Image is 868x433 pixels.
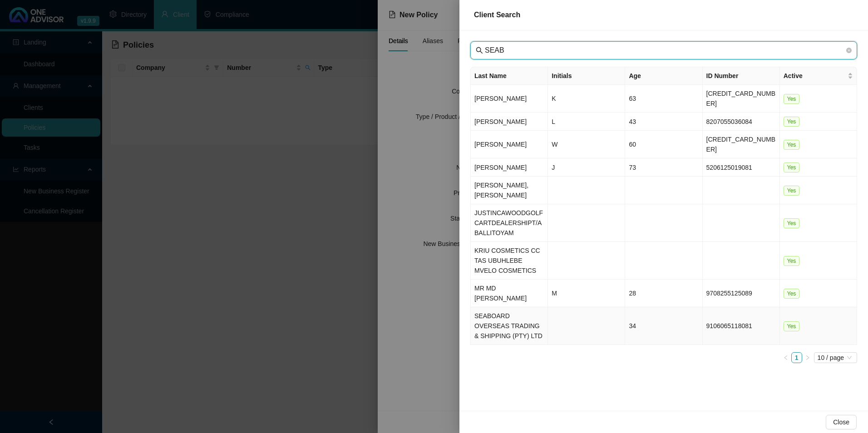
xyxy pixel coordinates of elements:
[548,67,625,85] th: Initials
[818,353,853,363] span: 10 / page
[703,113,780,131] td: 8207055036084
[784,186,800,196] span: Yes
[703,85,780,113] td: [CREDIT_CARD_NUMBER]
[833,417,849,427] span: Close
[784,71,846,81] span: Active
[548,158,625,177] td: J
[780,352,791,363] button: left
[784,94,800,104] span: Yes
[703,307,780,345] td: 9106065118081
[703,67,780,85] th: ID Number
[826,415,857,429] button: Close
[629,118,636,125] span: 43
[814,352,857,363] div: Page Size
[784,140,800,150] span: Yes
[805,355,810,360] span: right
[780,67,857,85] th: Active
[471,307,548,345] td: SEABOARD OVERSEAS TRADING & SHIPPING (PTY) LTD
[471,158,548,177] td: [PERSON_NAME]
[471,85,548,113] td: [PERSON_NAME]
[629,95,636,102] span: 63
[548,131,625,158] td: W
[802,352,813,363] button: right
[703,131,780,158] td: [CREDIT_CARD_NUMBER]
[485,45,844,56] input: Last Name
[548,113,625,131] td: L
[784,256,800,266] span: Yes
[846,46,852,54] span: close-circle
[471,204,548,242] td: JUSTINCAWOODGOLFCARTDEALERSHIPT/ABALLITOYAM
[471,242,548,280] td: KRIU COSMETICS CC TAS UBUHLEBE MVELO COSMETICS
[784,218,800,228] span: Yes
[471,131,548,158] td: [PERSON_NAME]
[784,162,800,172] span: Yes
[784,117,800,127] span: Yes
[625,67,702,85] th: Age
[629,164,636,171] span: 73
[784,321,800,331] span: Yes
[791,352,802,363] li: 1
[780,352,791,363] li: Previous Page
[846,48,852,53] span: close-circle
[703,280,780,307] td: 9708255125089
[548,280,625,307] td: M
[471,67,548,85] th: Last Name
[471,113,548,131] td: [PERSON_NAME]
[476,47,483,54] span: search
[471,280,548,307] td: MR MD [PERSON_NAME]
[784,289,800,299] span: Yes
[703,158,780,177] td: 5206125019081
[474,11,520,19] span: Client Search
[548,85,625,113] td: K
[471,177,548,204] td: [PERSON_NAME], [PERSON_NAME]
[802,352,813,363] li: Next Page
[629,141,636,148] span: 60
[629,290,636,297] span: 28
[792,353,802,363] a: 1
[783,355,789,360] span: left
[629,322,636,330] span: 34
